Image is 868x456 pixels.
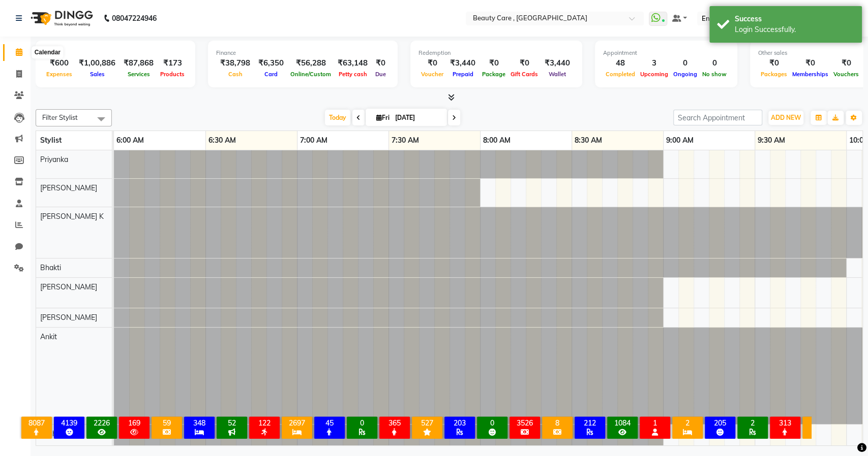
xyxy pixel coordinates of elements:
div: 0 [349,418,375,428]
div: 45 [316,418,343,428]
a: 9:30 AM [755,133,788,148]
span: ADD NEW [771,114,801,121]
span: Products [158,71,187,78]
div: ₹0 [508,57,541,69]
div: ₹87,868 [119,57,158,69]
span: Today [325,110,350,125]
span: [PERSON_NAME] [40,183,97,192]
div: ₹38,798 [216,57,254,69]
span: Packages [758,71,790,78]
div: ₹6,350 [254,57,288,69]
span: Voucher [418,71,446,78]
div: Redemption [418,49,574,57]
span: [PERSON_NAME] [40,313,97,322]
div: 0 [479,418,505,428]
span: Due [373,71,388,78]
span: Memberships [790,71,831,78]
div: 365 [381,418,408,428]
div: Login Successfully. [735,24,854,35]
span: Card [262,71,280,78]
div: ₹0 [480,57,508,69]
div: 48 [603,57,638,69]
span: Upcoming [638,71,671,78]
span: Stylist [40,136,62,145]
div: 313 [772,418,798,428]
a: 7:00 AM [297,133,330,148]
div: ₹3,440 [541,57,574,69]
div: 1 [642,418,668,428]
span: Ongoing [671,71,700,78]
div: 0 [700,57,729,69]
span: Fri [374,114,392,121]
div: Finance [216,49,390,57]
div: 212 [577,418,603,428]
div: 122 [251,418,278,428]
span: Expenses [44,71,75,78]
a: 8:30 AM [572,133,605,148]
span: Wallet [546,71,568,78]
div: ₹173 [158,57,187,69]
div: 59 [154,418,180,428]
div: 2 [739,418,766,428]
div: ₹0 [831,57,861,69]
span: Package [480,71,508,78]
div: Success [735,14,854,24]
div: Calendar [32,47,63,59]
div: Appointment [603,49,729,57]
button: ADD NEW [768,111,803,125]
div: 348 [186,418,213,428]
div: 2226 [88,418,115,428]
div: 52 [219,418,245,428]
div: 1084 [609,418,636,428]
div: ₹0 [758,57,790,69]
div: ₹1,00,886 [75,57,119,69]
a: 9:00 AM [664,133,696,148]
div: 0 [671,57,700,69]
span: Bhakti [40,263,61,272]
span: Cash [226,71,245,78]
div: ₹56,288 [288,57,334,69]
span: Prepaid [450,71,476,78]
div: ₹63,148 [334,57,372,69]
span: [PERSON_NAME] [40,282,97,291]
div: 169 [121,418,147,428]
span: Sales [87,71,107,78]
b: 08047224946 [112,4,157,32]
div: Total [44,49,187,57]
div: 4139 [56,418,82,428]
span: No show [700,71,729,78]
span: Vouchers [831,71,861,78]
div: 205 [707,418,733,428]
div: 3526 [512,418,538,428]
a: 7:30 AM [389,133,422,148]
span: Petty cash [336,71,370,78]
a: 6:30 AM [206,133,238,148]
div: ₹3,440 [446,57,480,69]
div: ₹0 [418,57,446,69]
input: 2025-10-03 [392,110,443,125]
div: ₹600 [44,57,75,69]
span: Gift Cards [508,71,541,78]
div: 390 [804,418,831,428]
a: 6:00 AM [114,133,146,148]
span: [PERSON_NAME] K [40,212,104,221]
span: Services [125,71,153,78]
input: Search Appointment [673,110,762,125]
div: 2697 [284,418,310,428]
div: 3 [638,57,671,69]
div: 203 [446,418,473,428]
div: ₹0 [372,57,390,69]
div: 527 [414,418,440,428]
img: logo [26,4,96,32]
span: Completed [603,71,638,78]
div: ₹0 [790,57,831,69]
span: Priyanka [40,155,68,164]
span: Online/Custom [288,71,334,78]
div: 8 [544,418,571,428]
span: Ankit [40,332,57,341]
a: 8:00 AM [481,133,513,148]
div: 2 [674,418,701,428]
span: Filter Stylist [42,113,78,121]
